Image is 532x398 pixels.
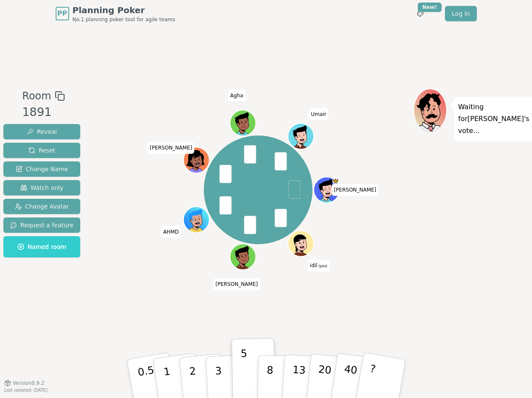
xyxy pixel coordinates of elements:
[4,380,45,387] button: Version0.9.2
[17,243,66,251] span: Named room
[214,278,260,290] span: Click to change your name
[3,143,80,158] button: Reset
[15,202,69,211] span: Change Avatar
[289,231,313,255] button: Click to change your avatar
[28,146,55,155] span: Reset
[22,88,51,104] span: Room
[20,183,64,192] span: Watch only
[413,6,428,21] button: New!
[73,16,175,23] span: No.1 planning poker tool for agile teams
[3,217,80,233] button: Request a feature
[56,4,175,23] a: PPPlanning PokerNo.1 planning poker tool for agile teams
[458,101,529,137] p: Waiting for [PERSON_NAME] 's vote...
[16,165,68,173] span: Change Name
[10,221,73,229] span: Request a feature
[13,380,45,387] span: Version 0.9.2
[418,3,442,12] div: New!
[3,161,80,177] button: Change Name
[332,184,378,196] span: Click to change your name
[22,104,65,121] div: 1891
[3,236,80,257] button: Named room
[3,199,80,214] button: Change Avatar
[445,6,476,21] a: Log in
[27,127,57,136] span: Reveal
[3,180,80,195] button: Watch only
[3,124,80,139] button: Reveal
[240,347,248,393] p: 5
[309,108,328,120] span: Click to change your name
[228,89,245,101] span: Click to change your name
[308,260,329,271] span: Click to change your name
[57,8,67,19] span: PP
[332,178,339,184] span: Jessica is the host
[148,142,194,154] span: Click to change your name
[317,264,327,268] span: (you)
[4,388,48,392] span: Last updated: [DATE]
[161,226,181,238] span: Click to change your name
[73,4,175,16] span: Planning Poker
